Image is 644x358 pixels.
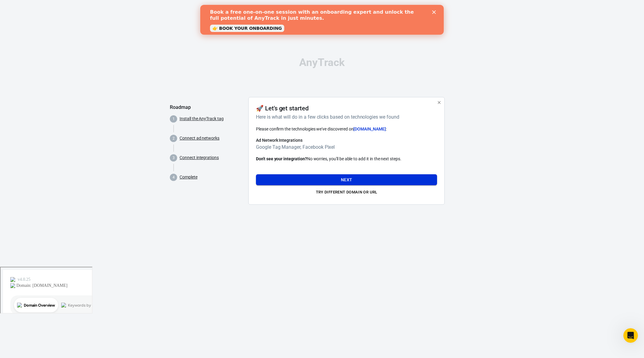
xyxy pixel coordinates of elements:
[232,5,238,9] div: Close
[170,104,243,110] h5: Roadmap
[256,174,437,186] button: Next
[16,35,21,40] img: tab_domain_overview_orange.svg
[61,35,65,40] img: tab_keywords_by_traffic_grey.svg
[173,117,175,121] text: 1
[180,155,219,161] a: Connect integrations
[256,156,307,161] strong: Don't see your integration?
[256,113,435,121] h6: Here is what will do in a few clicks based on technologies we found
[180,174,198,180] a: Complete
[200,5,444,35] iframe: Intercom live chat banner
[17,10,30,15] div: v 4.0.25
[23,36,54,40] div: Domain Overview
[16,16,67,21] div: Domain: [DOMAIN_NAME]
[67,36,103,40] div: Keywords by Traffic
[173,175,175,179] text: 4
[170,57,474,68] div: AnyTrack
[173,156,175,160] text: 3
[623,328,638,343] iframe: Intercom live chat
[256,137,437,143] h6: Ad Network Integrations
[10,10,15,15] img: logo_orange.svg
[256,127,387,131] span: Please confirm the technologies we've discovered on :
[256,143,437,151] h6: Google Tag Manager, Facebook Pixel
[353,127,386,131] span: [DOMAIN_NAME]
[256,188,437,197] button: Try different domain or url
[10,16,15,21] img: website_grey.svg
[173,136,175,141] text: 2
[180,135,219,141] a: Connect ad networks
[256,105,309,112] h4: 🚀 Let's get started
[256,156,437,162] p: No worries, you'll be able to add it in the next steps.
[180,116,224,122] a: Install the AnyTrack tag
